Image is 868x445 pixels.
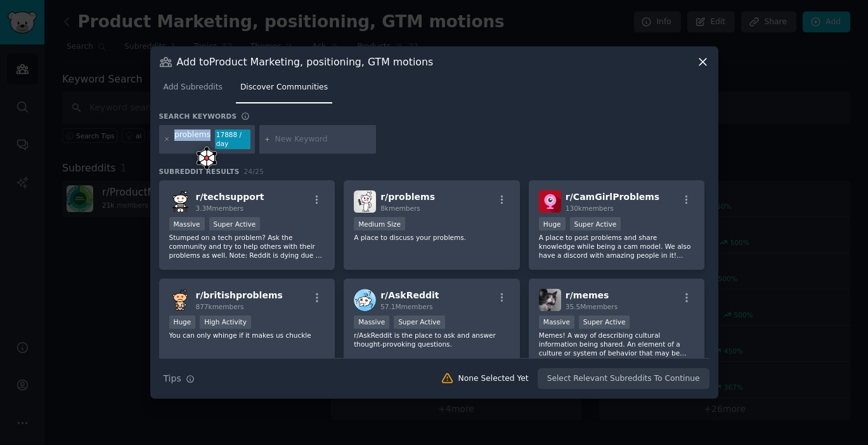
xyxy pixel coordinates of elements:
[354,217,405,230] div: Medium Size
[174,130,211,150] div: problems
[566,290,609,300] span: r/ memes
[177,55,434,69] h3: Add to Product Marketing, positioning, GTM motions
[164,372,181,385] span: Tips
[458,373,529,385] div: None Selected Yet
[169,289,191,311] img: britishproblems
[539,233,695,260] p: A place to post problems and share knowledge while being a cam model. We also have a discord with...
[159,167,240,176] span: Subreddit Results
[539,289,561,311] img: memes
[570,217,621,230] div: Super Active
[566,303,618,310] span: 35.5M members
[566,204,614,212] span: 130k members
[380,290,439,300] span: r/ AskReddit
[539,217,566,230] div: Huge
[169,315,196,329] div: Huge
[196,303,244,310] span: 877k members
[539,331,695,357] p: Memes! A way of describing cultural information being shared. An element of a culture or system o...
[579,315,630,329] div: Super Active
[354,190,376,213] img: problems
[159,112,237,121] h3: Search keywords
[394,315,445,329] div: Super Active
[380,192,435,202] span: r/ problems
[380,204,420,212] span: 8k members
[380,303,432,310] span: 57.1M members
[354,331,510,349] p: r/AskReddit is the place to ask and answer thought-provoking questions.
[354,233,510,242] p: A place to discuss your problems.
[354,315,389,329] div: Massive
[236,77,332,103] a: Discover Communities
[354,289,376,311] img: AskReddit
[566,192,659,202] span: r/ CamGirlProblems
[169,217,205,230] div: Massive
[215,130,250,150] div: 17888 / day
[240,82,328,93] span: Discover Communities
[209,217,261,230] div: Super Active
[159,77,227,103] a: Add Subreddits
[196,192,264,202] span: r/ techsupport
[244,168,264,175] span: 24 / 25
[169,331,325,340] p: You can only whinge if it makes us chuckle
[539,315,574,329] div: Massive
[159,368,199,390] button: Tips
[196,290,283,300] span: r/ britishproblems
[196,204,244,212] span: 3.3M members
[200,315,251,329] div: High Activity
[169,190,191,213] img: techsupport
[164,82,223,93] span: Add Subreddits
[169,233,325,260] p: Stumped on a tech problem? Ask the community and try to help others with their problems as well. ...
[539,190,561,213] img: CamGirlProblems
[275,134,372,145] input: New Keyword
